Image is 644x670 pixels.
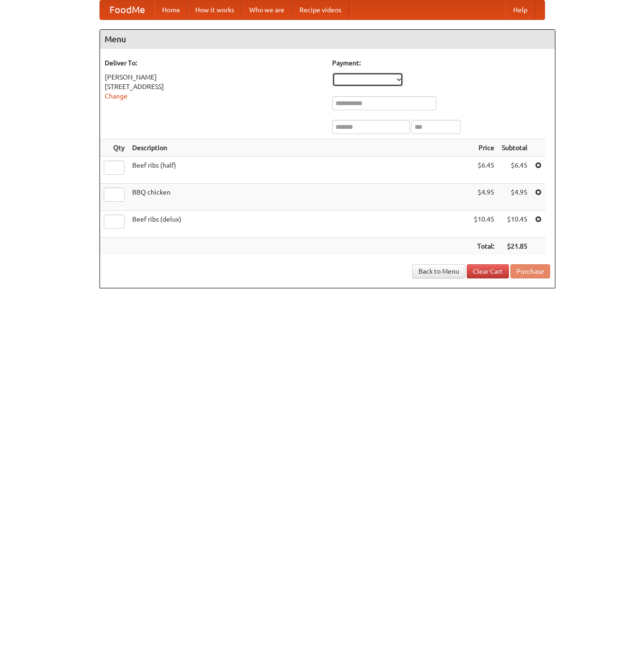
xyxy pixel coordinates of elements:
a: Recipe videos [292,0,349,19]
a: Home [154,0,188,19]
td: $4.95 [470,184,498,211]
a: Help [506,0,535,19]
button: Purchase [510,264,550,278]
a: Change [105,92,127,100]
th: Qty [100,139,128,157]
h5: Deliver To: [105,58,323,68]
a: Who we are [242,0,292,19]
td: $10.45 [498,211,531,238]
th: $21.85 [498,238,531,255]
td: Beef ribs (half) [128,157,470,184]
th: Description [128,139,470,157]
a: FoodMe [100,0,154,19]
a: Back to Menu [412,264,465,278]
td: Beef ribs (delux) [128,211,470,238]
div: [PERSON_NAME] [105,72,323,82]
th: Price [470,139,498,157]
td: $6.45 [470,157,498,184]
div: [STREET_ADDRESS] [105,82,323,91]
h5: Payment: [332,58,550,68]
h4: Menu [100,30,555,49]
th: Total: [470,238,498,255]
td: $4.95 [498,184,531,211]
th: Subtotal [498,139,531,157]
td: $6.45 [498,157,531,184]
td: BBQ chicken [128,184,470,211]
a: How it works [188,0,242,19]
a: Clear Cart [467,264,509,278]
td: $10.45 [470,211,498,238]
